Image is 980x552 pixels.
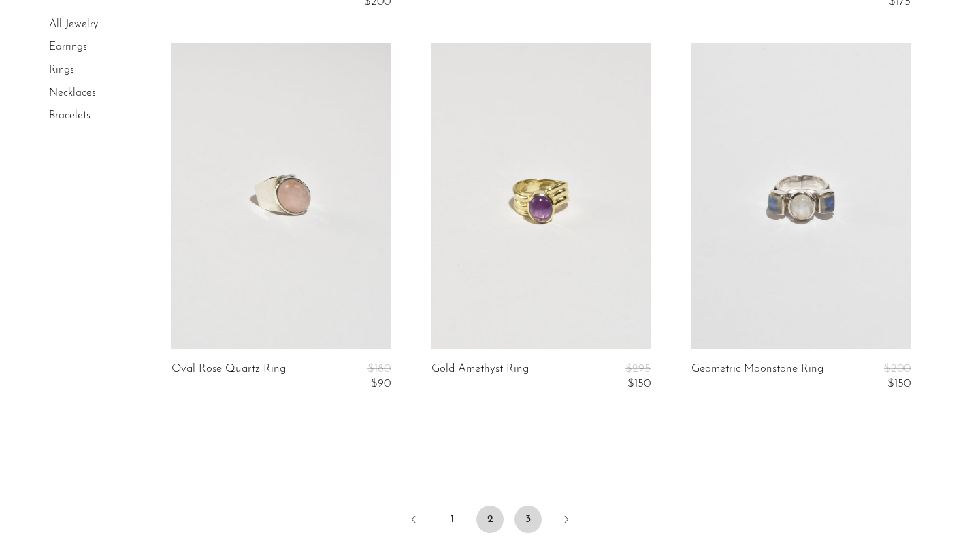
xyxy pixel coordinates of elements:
span: $180 [367,363,391,375]
span: $150 [887,378,911,390]
a: Bracelets [49,110,91,121]
span: $150 [627,378,651,390]
a: 1 [438,506,465,533]
a: Previous [400,506,427,536]
span: $295 [625,363,651,375]
a: All Jewelry [49,19,98,30]
a: Geometric Moonstone Ring [691,363,823,391]
span: $200 [884,363,911,375]
span: 2 [476,506,504,533]
a: Earrings [49,42,87,53]
a: Rings [49,65,74,75]
span: $90 [371,378,391,390]
a: Oval Rose Quartz Ring [171,363,286,391]
a: Next [553,506,580,536]
a: 3 [514,506,542,533]
a: Gold Amethyst Ring [431,363,529,391]
a: Necklaces [49,88,96,99]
